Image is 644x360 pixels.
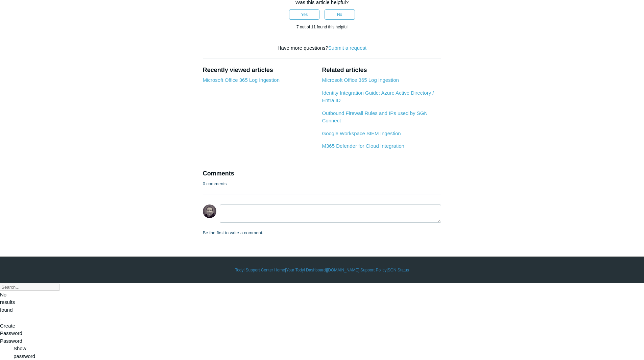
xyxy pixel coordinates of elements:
p: 0 comments [203,181,227,187]
a: Microsoft Office 365 Log Ingestion [203,77,280,83]
a: [DOMAIN_NAME] [327,267,359,273]
a: Your Todyl Dashboard [286,267,326,273]
textarea: Add your comment [220,205,442,223]
a: Identity Integration Guide: Azure Active Directory / Entra ID [322,90,434,103]
h2: Recently viewed articles [203,66,315,75]
a: Submit a request [328,45,366,51]
button: This article was helpful [289,9,319,20]
h2: Comments [203,169,442,178]
a: Microsoft Office 365 Log Ingestion [322,77,399,83]
a: Support Policy [360,267,386,273]
span: 7 out of 11 found this helpful [296,25,348,29]
div: | | | | [126,267,518,273]
p: Be the first to write a comment. [203,230,263,236]
h2: Related articles [322,66,441,75]
a: Google Workspace SIEM Ingestion [322,130,401,136]
a: Todyl Support Center Home [235,267,285,273]
a: SGN Status [388,267,409,273]
button: This article was not helpful [325,9,355,20]
div: Have more questions? [203,44,442,52]
a: Outbound Firewall Rules and IPs used by SGN Connect [322,110,428,124]
a: M365 Defender for Cloud Integration [322,143,404,149]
